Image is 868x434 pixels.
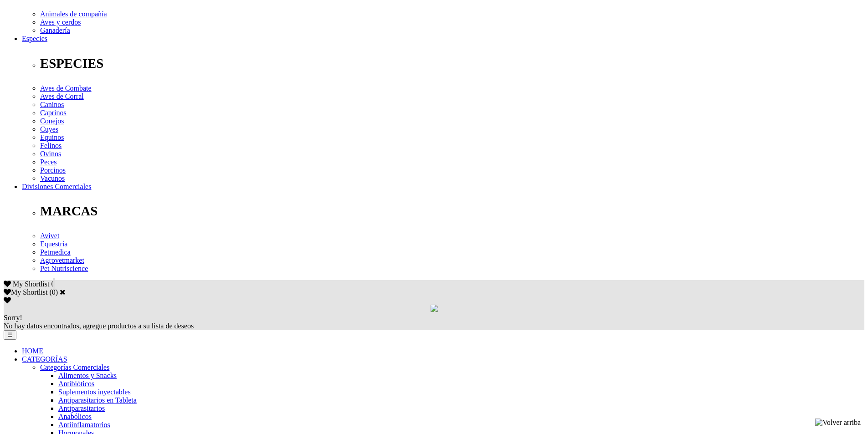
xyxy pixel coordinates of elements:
[4,314,22,322] span: Sorry!
[4,314,864,330] div: No hay datos encontrados, agregue productos a su lista de deseos
[22,183,91,190] a: Divisiones Comerciales
[40,56,864,71] p: ESPECIES
[40,84,92,92] a: Aves de Combate
[4,288,47,296] label: My Shortlist
[40,142,62,149] a: Felinos
[40,10,107,18] a: Animales de compañía
[40,166,66,174] a: Porcinos
[431,305,438,312] img: loading.gif
[4,330,16,340] button: ☰
[40,158,56,166] a: Peces
[40,26,70,34] a: Ganadería
[40,204,864,219] p: MARCAS
[40,256,84,264] a: Agrovetmarket
[40,101,64,108] a: Caninos
[22,35,47,42] a: Especies
[40,133,64,141] a: Equinos
[49,288,58,296] span: ( )
[51,280,55,288] span: 0
[60,288,66,296] a: Cerrar
[40,265,88,272] a: Pet Nutriscience
[40,248,71,256] a: Petmedica
[5,335,157,429] iframe: Brevo live chat
[52,288,56,296] label: 0
[40,150,61,158] a: Ovinos
[40,240,67,248] a: Equestria
[13,280,49,288] span: My Shortlist
[40,174,65,182] a: Vacunos
[40,125,58,133] a: Cuyes
[815,419,861,427] img: Volver arriba
[40,18,81,26] a: Aves y cerdos
[40,117,64,125] a: Conejos
[40,232,59,240] a: Avivet
[40,92,84,100] a: Aves de Corral
[40,109,67,117] a: Caprinos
